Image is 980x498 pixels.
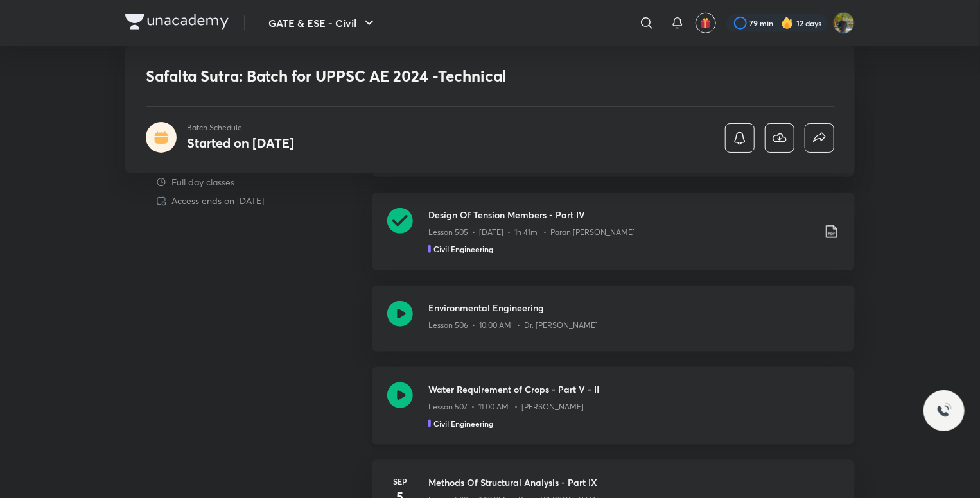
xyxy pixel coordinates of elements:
img: streak [781,17,794,30]
h3: Environmental Engineering [428,301,839,314]
p: Lesson 507 • 11:00 AM • [PERSON_NAME] [428,401,584,413]
h4: Started on [DATE] [187,134,294,151]
button: GATE & ESE - Civil [261,10,385,36]
h5: Civil Engineering [433,418,493,429]
a: Company Logo [125,14,229,33]
h3: Water Requirement of Crops - Part V - II [428,382,839,396]
h3: Methods Of Structural Analysis - Part IX [428,476,839,489]
a: Water Requirement of Crops - Part V - IILesson 507 • 11:00 AM • [PERSON_NAME]Civil Engineering [372,367,855,460]
h3: Design Of Tension Members - Part IV [428,208,814,221]
img: Company Logo [125,14,229,30]
h6: Sep [387,476,413,487]
a: Environmental EngineeringLesson 506 • 10:00 AM • Dr. [PERSON_NAME] [372,286,855,367]
a: Design Of Tension Members - Part IVLesson 505 • [DATE] • 1h 41m • Paran [PERSON_NAME]Civil Engine... [372,193,855,286]
button: avatar [696,13,716,33]
p: Batch Schedule [187,122,294,133]
p: Access ends on [DATE] [171,194,264,207]
h5: Civil Engineering [433,243,493,255]
p: Lesson 505 • [DATE] • 1h 41m • Paran [PERSON_NAME] [428,227,635,238]
img: avatar [700,17,712,29]
img: ttu [936,403,952,418]
h1: Safalta Sutra: Batch for UPPSC AE 2024 -Technical [146,67,649,85]
p: Lesson 506 • 10:00 AM • Dr. [PERSON_NAME] [428,320,598,331]
img: shubham rawat [833,12,855,34]
p: Full day classes [171,175,234,189]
